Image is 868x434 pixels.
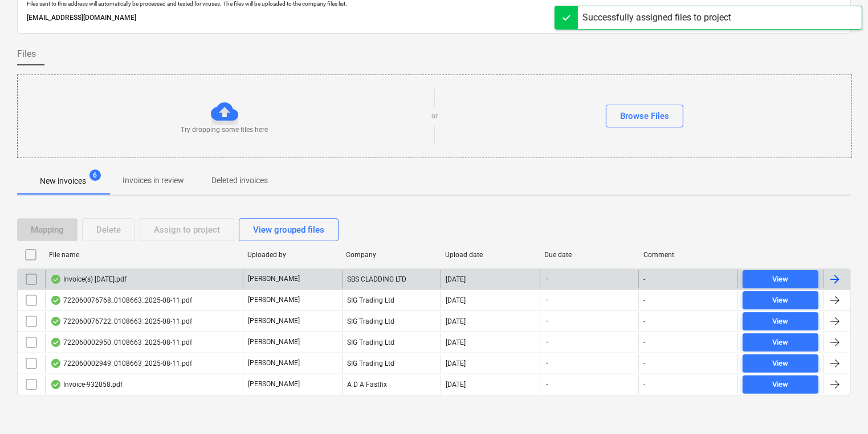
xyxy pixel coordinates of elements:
[773,357,789,370] div: View
[643,359,645,367] div: -
[643,338,645,346] div: -
[50,296,62,305] div: OCR finished
[446,317,466,325] div: [DATE]
[50,338,62,347] div: OCR finished
[50,296,192,305] div: 722060076768_0108663_2025-08-11.pdf
[445,251,535,259] div: Upload date
[50,317,192,326] div: 722060076722_0108663_2025-08-11.pdf
[342,312,441,330] div: SIG Trading Ltd
[123,175,184,187] p: Invoices in review
[773,294,789,307] div: View
[545,316,549,326] span: -
[27,12,841,24] p: [EMAIL_ADDRESS][DOMAIN_NAME]
[446,381,466,388] div: [DATE]
[446,275,466,283] div: [DATE]
[582,11,731,24] div: Successfully assigned files to project
[248,274,300,284] p: [PERSON_NAME]
[545,274,549,284] span: -
[743,375,818,394] button: View
[247,251,337,259] div: Uploaded by
[239,218,339,241] button: View grouped files
[248,295,300,305] p: [PERSON_NAME]
[89,170,101,181] span: 6
[50,359,62,368] div: OCR finished
[544,251,634,259] div: Due date
[248,316,300,326] p: [PERSON_NAME]
[643,381,645,388] div: -
[40,175,86,187] p: New invoices
[446,296,466,304] div: [DATE]
[50,359,192,368] div: 722060002949_0108663_2025-08-11.pdf
[181,125,268,135] p: Try dropping some files here
[211,175,268,187] p: Deleted invoices
[248,379,300,389] p: [PERSON_NAME]
[347,251,437,259] div: Company
[545,358,549,368] span: -
[743,333,818,352] button: View
[545,295,549,305] span: -
[773,273,789,286] div: View
[743,291,818,309] button: View
[743,270,818,288] button: View
[50,380,62,389] div: OCR finished
[248,358,300,368] p: [PERSON_NAME]
[248,337,300,347] p: [PERSON_NAME]
[342,291,441,309] div: SIG Trading Ltd
[342,375,441,394] div: A D A Fastfix
[50,275,62,284] div: OCR finished
[446,359,466,367] div: [DATE]
[620,109,669,123] div: Browse Files
[342,333,441,352] div: SIG Trading Ltd
[773,315,789,328] div: View
[446,338,466,346] div: [DATE]
[606,105,683,127] button: Browse Files
[342,354,441,373] div: SIG Trading Ltd
[253,222,324,237] div: View grouped files
[643,275,645,283] div: -
[773,378,789,391] div: View
[50,380,123,389] div: Invoice-932058.pdf
[811,379,868,434] iframe: Chat Widget
[743,312,818,330] button: View
[743,354,818,373] button: View
[342,270,441,288] div: SBS CLADDING LTD
[545,337,549,347] span: -
[49,251,238,259] div: File name
[643,296,645,304] div: -
[643,317,645,325] div: -
[431,111,438,121] p: or
[773,336,789,349] div: View
[17,75,852,158] div: Try dropping some files hereorBrowse Files
[17,47,36,61] span: Files
[50,338,192,347] div: 722060002950_0108663_2025-08-11.pdf
[643,251,733,259] div: Comment
[50,317,62,326] div: OCR finished
[50,275,127,284] div: Invoice(s) [DATE].pdf
[545,379,549,389] span: -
